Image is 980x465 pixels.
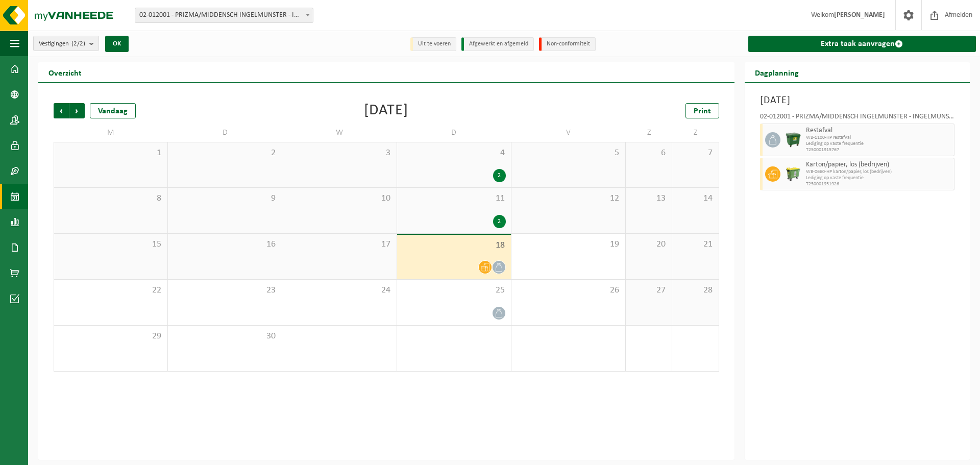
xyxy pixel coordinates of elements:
[677,239,713,250] span: 21
[364,103,408,118] div: [DATE]
[402,285,506,296] span: 25
[54,103,69,118] span: Vorige
[173,331,277,342] span: 30
[677,285,713,296] span: 28
[760,93,954,108] h3: [DATE]
[173,285,277,296] span: 23
[168,124,282,142] td: D
[402,148,506,159] span: 4
[626,124,672,142] td: Z
[745,62,809,82] h2: Dagplanning
[517,285,620,296] span: 26
[135,8,313,22] span: 02-012001 - PRIZMA/MIDDENSCH INGELMUNSTER - INGELMUNSTER
[54,124,168,142] td: M
[59,193,162,204] span: 8
[806,127,951,135] span: Restafval
[59,148,162,159] span: 1
[59,239,162,250] span: 15
[517,193,620,204] span: 12
[806,175,951,181] span: Lediging op vaste frequentie
[677,148,713,159] span: 7
[806,135,951,141] span: WB-1100-HP restafval
[402,240,506,251] span: 18
[517,148,620,159] span: 5
[834,11,885,19] strong: [PERSON_NAME]
[694,107,711,115] span: Print
[685,103,719,118] a: Print
[539,37,596,51] li: Non-conformiteit
[493,215,506,228] div: 2
[287,239,391,250] span: 17
[282,124,397,142] td: W
[287,193,391,204] span: 10
[631,285,667,296] span: 27
[173,193,277,204] span: 9
[672,124,719,142] td: Z
[90,103,136,118] div: Vandaag
[786,132,801,148] img: WB-1100-HPE-GN-01
[677,193,713,204] span: 14
[410,37,456,51] li: Uit te voeren
[71,40,85,47] count: (2/2)
[287,285,391,296] span: 24
[135,8,313,23] span: 02-012001 - PRIZMA/MIDDENSCH INGELMUNSTER - INGELMUNSTER
[760,113,954,124] div: 02-012001 - PRIZMA/MIDDENSCH INGELMUNSTER - INGELMUNSTER
[631,193,667,204] span: 13
[173,148,277,159] span: 2
[806,181,951,187] span: T250001951926
[806,141,951,147] span: Lediging op vaste frequentie
[402,193,506,204] span: 11
[786,166,801,182] img: WB-0660-HPE-GN-50
[493,169,506,182] div: 2
[397,124,511,142] td: D
[748,36,976,52] a: Extra taak aanvragen
[33,36,99,51] button: Vestigingen(2/2)
[631,239,667,250] span: 20
[59,331,162,342] span: 29
[806,147,951,153] span: T250001915767
[517,239,620,250] span: 19
[806,169,951,175] span: WB-0660-HP karton/papier, los (bedrijven)
[511,124,626,142] td: V
[806,161,951,169] span: Karton/papier, los (bedrijven)
[105,36,129,52] button: OK
[631,148,667,159] span: 6
[69,103,85,118] span: Volgende
[59,285,162,296] span: 22
[461,37,534,51] li: Afgewerkt en afgemeld
[287,148,391,159] span: 3
[173,239,277,250] span: 16
[38,62,92,82] h2: Overzicht
[39,36,85,52] span: Vestigingen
